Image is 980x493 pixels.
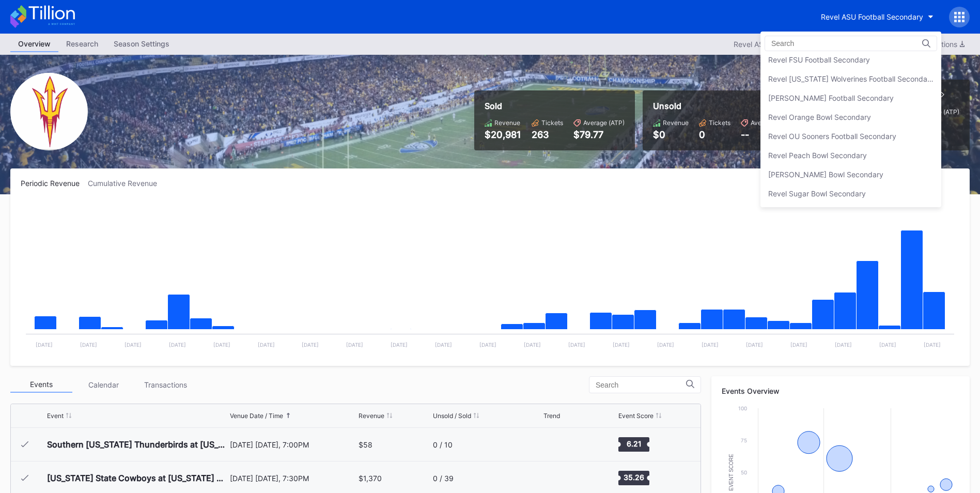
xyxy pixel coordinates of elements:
[768,74,934,83] div: Revel [US_STATE] Wolverines Football Secondary
[768,113,871,121] div: Revel Orange Bowl Secondary
[768,189,866,198] div: Revel Sugar Bowl Secondary
[768,151,867,160] div: Revel Peach Bowl Secondary
[768,94,894,102] div: [PERSON_NAME] Football Secondary
[768,55,870,64] div: Revel FSU Football Secondary
[771,39,862,48] input: Search
[768,132,896,141] div: Revel OU Sooners Football Secondary
[768,170,883,179] div: [PERSON_NAME] Bowl Secondary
